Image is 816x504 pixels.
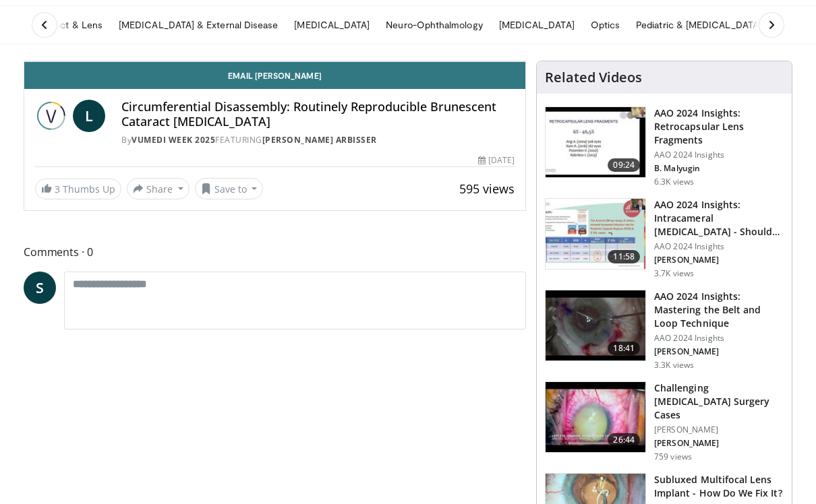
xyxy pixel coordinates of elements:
[121,100,515,129] h4: Circumferential Disassembly: Routinely Reproducible Brunescent Cataract [MEDICAL_DATA]
[262,134,377,146] a: [PERSON_NAME] Arbisser
[35,100,67,132] img: Vumedi Week 2025
[127,178,190,199] button: Share
[654,360,694,371] p: 3.3K views
[546,107,645,177] img: 01f52a5c-6a53-4eb2-8a1d-dad0d168ea80.150x105_q85_crop-smart_upscale.jpg
[654,255,784,265] p: [PERSON_NAME]
[478,154,515,166] div: [DATE]
[628,11,769,38] a: Pediatric & [MEDICAL_DATA]
[654,198,784,239] h3: AAO 2024 Insights: Intracameral [MEDICAL_DATA] - Should We Dilute It? …
[654,268,694,279] p: 3.7K views
[654,163,784,174] p: B. Malyugin
[608,250,640,263] span: 11:58
[121,134,515,146] div: By FEATURING
[545,198,784,279] a: 11:58 AAO 2024 Insights: Intracameral [MEDICAL_DATA] - Should We Dilute It? … AAO 2024 Insights [...
[654,381,784,422] h3: Challenging [MEDICAL_DATA] Surgery Cases
[608,342,640,355] span: 18:41
[24,61,525,62] video-js: Video Player
[55,183,60,195] span: 3
[111,11,286,38] a: [MEDICAL_DATA] & External Disease
[545,69,642,86] h4: Related Videos
[583,11,628,38] a: Optics
[654,451,692,462] p: 759 views
[654,241,784,252] p: AAO 2024 Insights
[286,11,378,38] a: [MEDICAL_DATA]
[546,290,645,360] img: 22a3a3a3-03de-4b31-bd81-a17540334f4a.150x105_q85_crop-smart_upscale.jpg
[378,11,490,38] a: Neuro-Ophthalmology
[24,272,56,304] a: S
[24,62,525,89] a: Email [PERSON_NAME]
[654,106,784,147] h3: AAO 2024 Insights: Retrocapsular Lens Fragments
[35,179,121,199] a: 3 Thumbs Up
[654,438,784,449] p: [PERSON_NAME]
[654,177,694,187] p: 6.3K views
[654,346,784,357] p: [PERSON_NAME]
[546,382,645,452] img: 05a6f048-9eed-46a7-93e1-844e43fc910c.150x105_q85_crop-smart_upscale.jpg
[654,333,784,344] p: AAO 2024 Insights
[491,11,583,38] a: [MEDICAL_DATA]
[654,290,784,330] h3: AAO 2024 Insights: Mastering the Belt and Loop Technique
[195,178,264,199] button: Save to
[654,473,784,500] h3: Subluxed Multifocal Lens Implant - How Do We Fix It?
[545,290,784,371] a: 18:41 AAO 2024 Insights: Mastering the Belt and Loop Technique AAO 2024 Insights [PERSON_NAME] 3....
[459,181,515,197] span: 595 views
[608,158,640,172] span: 09:24
[654,150,784,160] p: AAO 2024 Insights
[545,106,784,187] a: 09:24 AAO 2024 Insights: Retrocapsular Lens Fragments AAO 2024 Insights B. Malyugin 6.3K views
[545,381,784,462] a: 26:44 Challenging [MEDICAL_DATA] Surgery Cases [PERSON_NAME] [PERSON_NAME] 759 views
[654,424,784,435] p: [PERSON_NAME]
[73,100,105,132] a: L
[608,433,640,447] span: 26:44
[24,243,526,261] span: Comments 0
[132,134,215,146] a: Vumedi Week 2025
[546,199,645,269] img: de733f49-b136-4bdc-9e00-4021288efeb7.150x105_q85_crop-smart_upscale.jpg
